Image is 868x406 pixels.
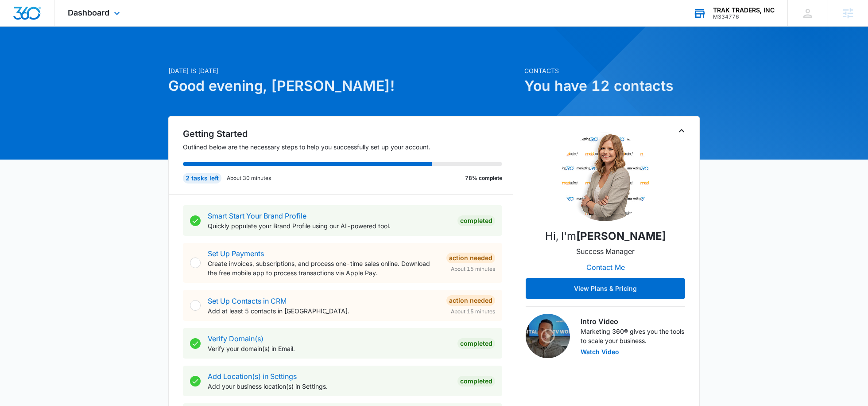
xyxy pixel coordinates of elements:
[227,174,271,182] p: About 30 minutes
[208,297,287,305] a: Set Up Contacts in CRM
[457,376,495,386] div: Completed
[465,174,502,182] p: 78% complete
[581,327,685,345] p: Marketing 360® gives you the tools to scale your business.
[451,308,495,316] span: About 15 minutes
[561,133,650,221] img: Robin Mills
[208,211,306,220] a: Smart Start Your Brand Profile
[451,265,495,273] span: About 15 minutes
[208,372,297,381] a: Add Location(s) in Settings
[446,295,495,306] div: Action Needed
[581,316,685,327] h3: Intro Video
[68,8,109,17] span: Dashboard
[168,75,519,97] h1: Good evening, [PERSON_NAME]!
[581,349,619,355] button: Watch Video
[208,306,439,316] p: Add at least 5 contacts in [GEOGRAPHIC_DATA].
[183,173,221,183] div: 2 tasks left
[457,215,495,226] div: Completed
[713,7,775,14] div: account name
[576,230,666,242] strong: [PERSON_NAME]
[526,278,685,299] button: View Plans & Pricing
[168,66,519,75] p: [DATE] is [DATE]
[524,66,700,75] p: Contacts
[576,246,635,257] p: Success Manager
[446,253,495,263] div: Action Needed
[457,338,495,349] div: Completed
[524,75,700,97] h1: You have 12 contacts
[208,259,439,277] p: Create invoices, subscriptions, and process one-time sales online. Download the free mobile app t...
[713,14,775,20] div: account id
[208,344,450,353] p: Verify your domain(s) in Email.
[208,334,263,343] a: Verify Domain(s)
[545,228,666,244] p: Hi, I'm
[183,142,513,152] p: Outlined below are the necessary steps to help you successfully set up your account.
[676,125,687,136] button: Toggle Collapse
[526,314,570,358] img: Intro Video
[208,221,450,230] p: Quickly populate your Brand Profile using our AI-powered tool.
[208,382,450,391] p: Add your business location(s) in Settings.
[183,127,513,141] h2: Getting Started
[577,257,634,278] button: Contact Me
[208,249,264,258] a: Set Up Payments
